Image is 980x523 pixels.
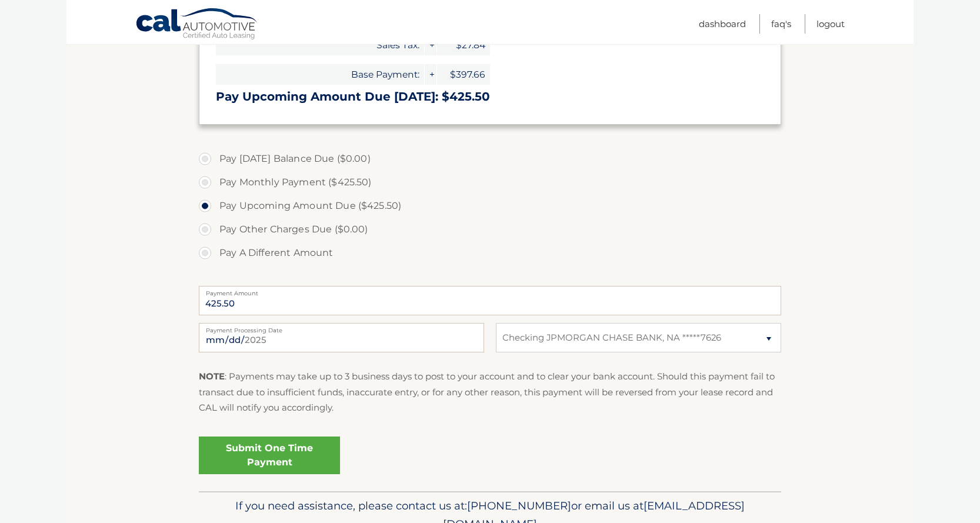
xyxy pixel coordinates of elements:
[216,64,424,85] span: Base Payment:
[425,64,436,85] span: +
[199,369,781,415] p: : Payments may take up to 3 business days to post to your account and to clear your bank account....
[199,218,781,241] label: Pay Other Charges Due ($0.00)
[216,89,764,104] h3: Pay Upcoming Amount Due [DATE]: $425.50
[216,35,424,55] span: Sales Tax:
[816,14,845,34] a: Logout
[199,194,781,218] label: Pay Upcoming Amount Due ($425.50)
[199,323,484,352] input: Payment Date
[437,64,490,85] span: $397.66
[699,14,746,34] a: Dashboard
[425,35,436,55] span: +
[199,286,781,315] input: Payment Amount
[467,499,571,512] span: [PHONE_NUMBER]
[199,437,340,474] a: Submit One Time Payment
[135,8,259,42] a: Cal Automotive
[199,241,781,265] label: Pay A Different Amount
[199,323,484,332] label: Payment Processing Date
[199,286,781,295] label: Payment Amount
[437,35,490,55] span: $27.84
[199,147,781,171] label: Pay [DATE] Balance Due ($0.00)
[199,171,781,194] label: Pay Monthly Payment ($425.50)
[199,371,225,382] strong: NOTE
[771,14,791,34] a: FAQ's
